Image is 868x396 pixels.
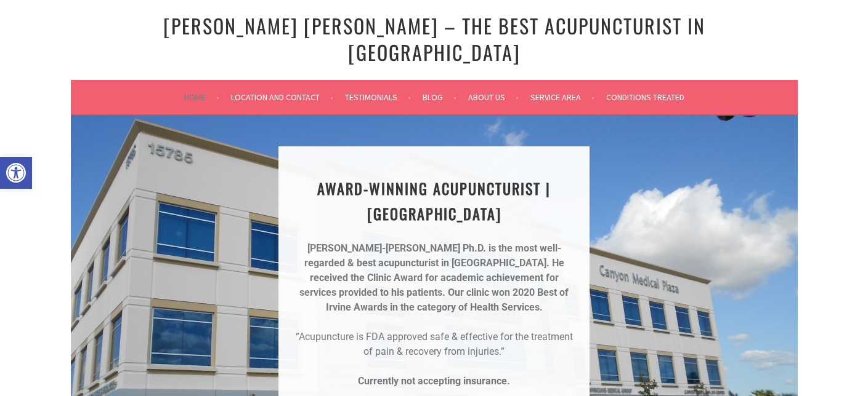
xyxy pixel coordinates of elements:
a: Service Area [530,90,594,105]
a: About Us [468,90,519,105]
a: Testimonials [345,90,411,105]
a: [PERSON_NAME] [PERSON_NAME] – The Best Acupuncturist In [GEOGRAPHIC_DATA] [163,11,705,66]
a: Blog [423,90,456,105]
p: “Acupuncture is FDA approved safe & effective for the treatment of pain & recovery from injuries.” [293,330,575,359]
a: Location and Contact [231,90,333,105]
a: Conditions Treated [606,90,684,105]
h1: AWARD-WINNING ACUPUNCTURIST | [GEOGRAPHIC_DATA] [293,176,575,226]
strong: [PERSON_NAME]-[PERSON_NAME] Ph.D. is the most well-regarded & best acupuncturist in [GEOGRAPHIC_D... [304,242,561,269]
a: Home [184,90,219,105]
strong: Currently not accepting insurance. [358,375,510,387]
